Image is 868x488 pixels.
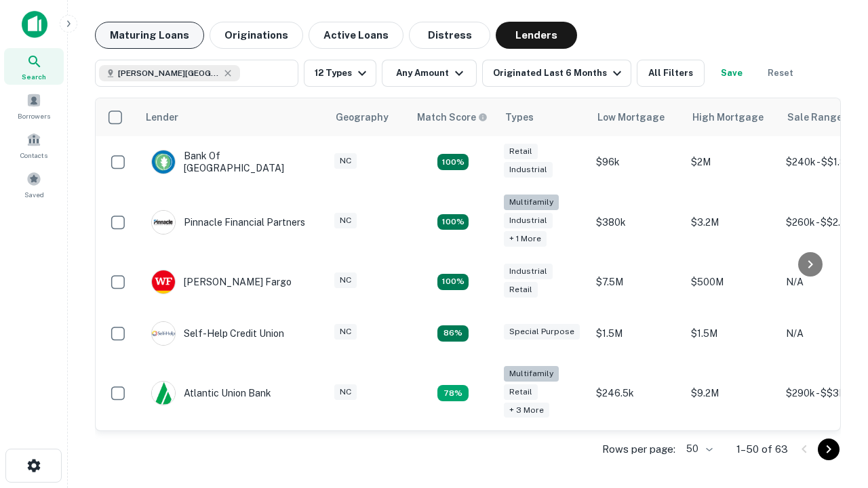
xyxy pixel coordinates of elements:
[684,136,779,188] td: $2M
[736,441,788,457] p: 1–50 of 63
[684,308,779,359] td: $1.5M
[4,166,64,203] a: Saved
[504,144,538,159] div: Retail
[4,87,64,124] a: Borrowers
[818,439,840,460] button: Go to next page
[437,154,469,170] div: Matching Properties: 15, hasApolloMatch: undefined
[497,98,589,136] th: Types
[210,22,303,49] button: Originations
[787,109,842,125] div: Sale Range
[20,150,47,161] span: Contacts
[18,110,50,121] span: Borrowers
[437,274,469,290] div: Matching Properties: 14, hasApolloMatch: undefined
[589,98,684,136] th: Low Mortgage
[304,60,376,87] button: 12 Types
[692,109,764,125] div: High Mortgage
[334,213,357,228] div: NC
[759,60,802,87] button: Reset
[309,22,403,49] button: Active Loans
[504,264,553,279] div: Industrial
[637,60,705,87] button: All Filters
[4,48,64,85] a: Search
[22,71,46,82] span: Search
[151,381,271,405] div: Atlantic Union Bank
[602,441,675,457] p: Rows per page:
[328,98,409,136] th: Geography
[151,150,314,174] div: Bank Of [GEOGRAPHIC_DATA]
[437,385,469,401] div: Matching Properties: 10, hasApolloMatch: undefined
[589,256,684,308] td: $7.5M
[504,231,547,247] div: + 1 more
[152,270,175,293] img: picture
[589,308,684,359] td: $1.5M
[152,382,175,405] img: picture
[589,136,684,188] td: $96k
[493,65,625,81] div: Originated Last 6 Months
[334,272,357,288] div: NC
[409,22,490,49] button: Distress
[504,213,553,228] div: Industrial
[710,60,753,87] button: Save your search to get updates of matches that match your search criteria.
[151,270,292,294] div: [PERSON_NAME] Fargo
[4,127,64,163] a: Contacts
[684,256,779,308] td: $500M
[409,98,497,136] th: Capitalize uses an advanced AI algorithm to match your search with the best lender. The match sco...
[504,162,553,178] div: Industrial
[597,109,665,125] div: Low Mortgage
[24,189,44,200] span: Saved
[382,60,477,87] button: Any Amount
[496,22,577,49] button: Lenders
[504,366,559,382] div: Multifamily
[334,324,357,340] div: NC
[417,110,485,125] h6: Match Score
[589,359,684,428] td: $246.5k
[437,214,469,230] div: Matching Properties: 23, hasApolloMatch: undefined
[589,188,684,256] td: $380k
[151,210,305,235] div: Pinnacle Financial Partners
[118,67,220,79] span: [PERSON_NAME][GEOGRAPHIC_DATA], [GEOGRAPHIC_DATA]
[504,282,538,298] div: Retail
[138,98,328,136] th: Lender
[505,109,534,125] div: Types
[152,211,175,234] img: picture
[504,195,559,210] div: Multifamily
[482,60,631,87] button: Originated Last 6 Months
[504,403,549,418] div: + 3 more
[504,324,580,340] div: Special Purpose
[417,110,488,125] div: Capitalize uses an advanced AI algorithm to match your search with the best lender. The match sco...
[152,322,175,345] img: picture
[146,109,178,125] div: Lender
[800,380,868,445] iframe: Chat Widget
[22,11,47,38] img: capitalize-icon.png
[334,153,357,169] div: NC
[151,321,284,346] div: Self-help Credit Union
[152,150,175,174] img: picture
[681,439,715,459] div: 50
[684,98,779,136] th: High Mortgage
[334,384,357,400] div: NC
[437,325,469,342] div: Matching Properties: 11, hasApolloMatch: undefined
[504,384,538,400] div: Retail
[684,359,779,428] td: $9.2M
[336,109,389,125] div: Geography
[95,22,204,49] button: Maturing Loans
[684,188,779,256] td: $3.2M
